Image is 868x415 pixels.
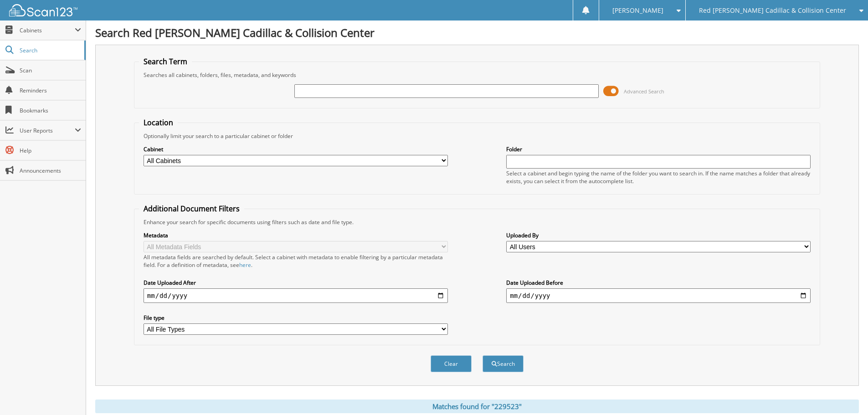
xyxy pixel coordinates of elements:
[506,145,811,153] label: Folder
[431,355,472,372] button: Clear
[506,279,811,287] label: Date Uploaded Before
[20,26,75,34] span: Cabinets
[20,127,75,134] span: User Reports
[95,400,859,413] div: Matches found for "229523"
[144,279,448,287] label: Date Uploaded After
[699,8,846,13] span: Red [PERSON_NAME] Cadillac & Collision Center
[506,288,811,303] input: end
[9,4,77,16] img: scan123-logo-white.svg
[139,204,244,214] legend: Additional Document Filters
[506,231,811,239] label: Uploaded By
[20,67,81,74] span: Scan
[20,46,80,54] span: Search
[20,107,81,114] span: Bookmarks
[20,147,81,154] span: Help
[612,8,663,13] span: [PERSON_NAME]
[239,261,251,269] a: here
[20,167,81,174] span: Announcements
[624,88,664,95] span: Advanced Search
[139,118,178,128] legend: Location
[483,355,524,372] button: Search
[139,56,192,67] legend: Search Term
[139,218,815,226] div: Enhance your search for specific documents using filters such as date and file type.
[139,132,815,140] div: Optionally limit your search to a particular cabinet or folder
[144,253,448,269] div: All metadata fields are searched by default. Select a cabinet with metadata to enable filtering b...
[95,25,859,40] h1: Search Red [PERSON_NAME] Cadillac & Collision Center
[20,87,81,94] span: Reminders
[506,169,811,185] div: Select a cabinet and begin typing the name of the folder you want to search in. If the name match...
[822,371,868,415] iframe: Chat Widget
[139,71,815,79] div: Searches all cabinets, folders, files, metadata, and keywords
[144,314,448,322] label: File type
[144,231,448,239] label: Metadata
[144,145,448,153] label: Cabinet
[144,288,448,303] input: start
